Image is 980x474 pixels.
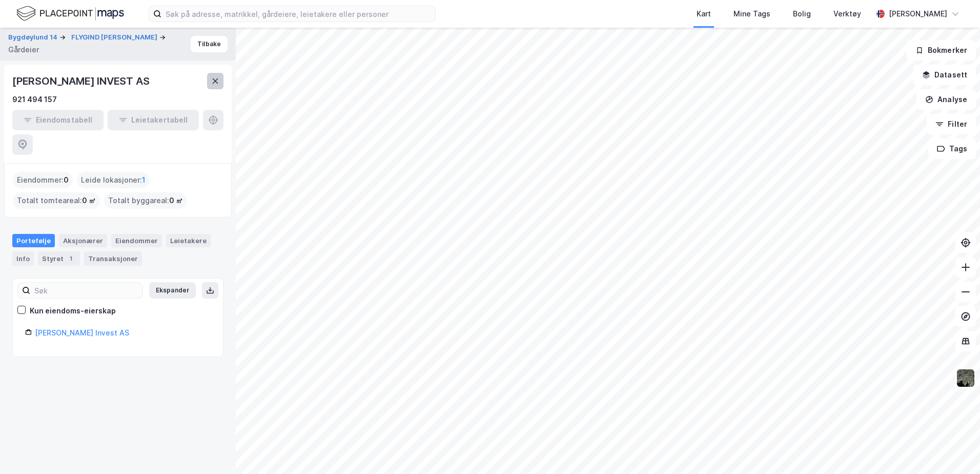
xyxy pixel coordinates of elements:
span: 0 ㎡ [169,194,183,207]
div: Eiendommer : [13,172,73,188]
div: Transaksjoner [84,251,142,266]
button: Bokmerker [907,40,976,61]
img: logo.f888ab2527a4732fd821a326f86c7f29.svg [16,5,124,23]
div: Styret [38,251,80,266]
div: Kart [697,8,711,20]
button: Ekspander [149,282,196,299]
div: Aksjonærer [59,234,107,247]
span: 1 [142,174,146,186]
div: Eiendommer [111,234,162,247]
span: 0 ㎡ [82,194,96,207]
div: Leide lokasjoner : [77,172,150,188]
div: 921 494 157 [12,93,57,106]
button: Filter [927,114,976,134]
div: Mine Tags [733,8,770,20]
div: [PERSON_NAME] [889,8,947,20]
div: Portefølje [12,234,55,247]
input: Søk [30,283,142,298]
button: Datasett [913,65,976,85]
iframe: Chat Widget [929,425,980,474]
span: 0 [64,174,69,186]
div: [PERSON_NAME] INVEST AS [12,73,151,89]
div: Totalt tomteareal : [13,192,100,209]
div: Bolig [793,8,811,20]
div: 1 [66,253,76,264]
div: Totalt byggareal : [104,192,187,209]
div: Gårdeier [8,44,39,56]
input: Søk på adresse, matrikkel, gårdeiere, leietakere eller personer [161,6,435,22]
div: Kun eiendoms-eierskap [30,305,116,317]
div: Verktøy [833,8,861,20]
div: Kontrollprogram for chat [929,425,980,474]
button: FLYGIND [PERSON_NAME] [71,32,159,43]
img: 9k= [956,368,975,388]
button: Tilbake [191,36,228,52]
button: Bygdøylund 14 [8,32,59,43]
div: Leietakere [166,234,211,247]
button: Tags [928,139,976,159]
a: [PERSON_NAME] Invest AS [35,328,129,337]
button: Analyse [916,89,976,110]
div: Info [12,251,34,266]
